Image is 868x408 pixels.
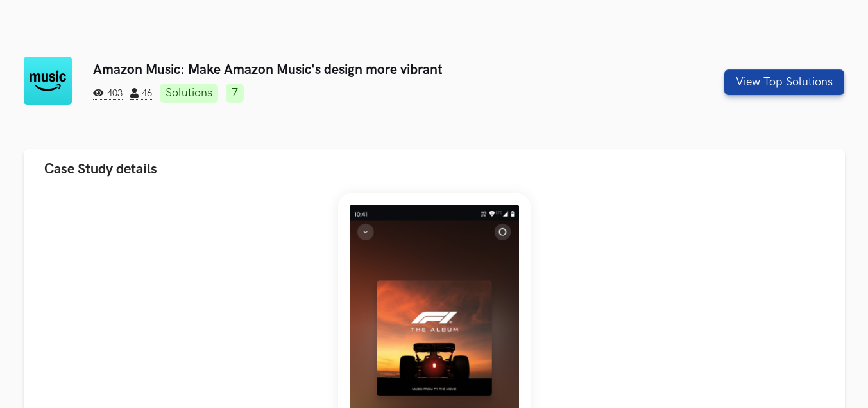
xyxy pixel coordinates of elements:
[226,84,244,103] a: 7
[93,88,123,100] span: 403
[44,161,157,178] span: Case Study details
[93,62,636,78] h3: Amazon Music: Make Amazon Music's design more vibrant
[24,57,72,105] img: Amazon Music logo
[130,88,152,100] span: 46
[24,149,845,190] button: Case Study details
[724,69,844,95] button: View Top Solutions
[160,84,218,103] a: Solutions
